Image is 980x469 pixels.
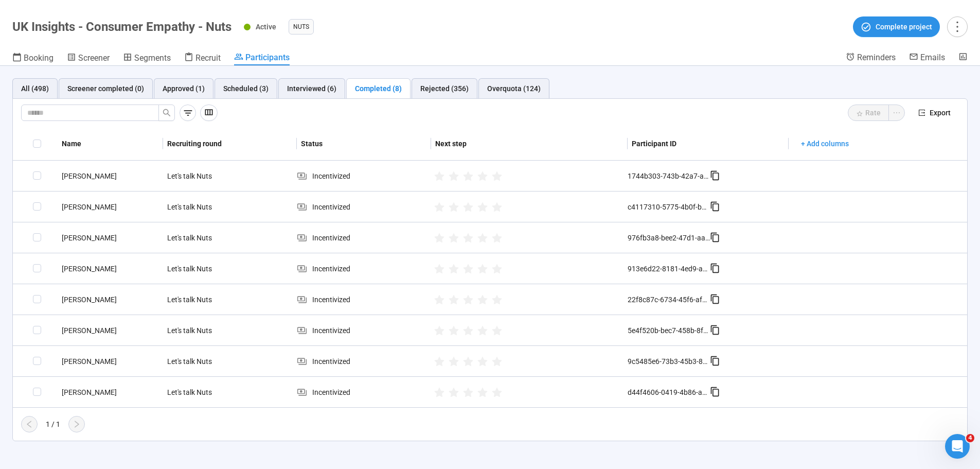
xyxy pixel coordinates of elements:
[463,202,473,213] span: star
[73,420,81,428] span: right
[163,127,297,161] th: Recruiting round
[463,295,473,305] span: star
[58,356,163,367] div: [PERSON_NAME]
[58,387,163,398] div: [PERSON_NAME]
[355,83,402,94] div: Completed (8)
[21,416,38,432] button: left
[163,197,240,217] div: Let's talk Nuts
[58,325,163,336] div: [PERSON_NAME]
[463,171,473,182] span: star
[477,171,488,182] span: star
[58,263,163,274] div: [PERSON_NAME]
[477,202,488,213] span: star
[58,170,163,182] div: [PERSON_NAME]
[58,201,163,213] div: [PERSON_NAME]
[492,357,502,367] span: star
[857,53,896,62] span: Reminders
[449,171,459,182] span: star
[463,357,473,367] span: star
[628,170,710,182] div: 1744b303-743b-42a7-a6e1-b0e139abdb32
[158,105,175,121] button: search
[123,52,171,65] a: Segments
[628,356,710,367] div: 9c5485e6-73b3-45b3-840d-50126f831212
[434,357,444,367] span: star
[477,264,488,274] span: star
[876,21,932,32] span: Complete project
[434,264,444,274] span: star
[463,233,473,244] span: star
[297,387,431,398] div: Incentivized
[195,53,221,63] span: Recruit
[163,83,205,94] div: Approved (1)
[245,53,290,62] span: Participants
[287,83,336,94] div: Interviewed (6)
[12,20,231,34] h1: UK Insights - Consumer Empathy - Nuts
[492,233,502,244] span: star
[163,352,240,371] div: Let's talk Nuts
[163,290,240,309] div: Let's talk Nuts
[234,52,290,65] a: Participants
[463,326,473,336] span: star
[68,416,85,432] button: right
[449,264,459,274] span: star
[434,295,444,305] span: star
[21,83,49,94] div: All (498)
[950,20,964,33] span: more
[256,23,276,31] span: Active
[463,264,473,274] span: star
[477,233,488,244] span: star
[628,263,710,274] div: 913e6d22-8181-4ed9-aa62-06fc409d841e
[25,420,33,428] span: left
[420,83,469,94] div: Rejected (356)
[853,16,940,37] button: Complete project
[434,388,444,398] span: star
[184,52,221,65] a: Recruit
[449,326,459,336] span: star
[492,295,502,305] span: star
[449,202,459,213] span: star
[477,295,488,305] span: star
[297,232,431,244] div: Incentivized
[297,263,431,274] div: Incentivized
[628,325,710,336] div: 5e4f520b-bec7-458b-8fb0-cba43939cb39
[12,52,54,65] a: Booking
[463,388,473,398] span: star
[163,321,240,340] div: Let's talk Nuts
[477,326,488,336] span: star
[487,83,541,94] div: Overquota (124)
[434,326,444,336] span: star
[947,16,968,37] button: more
[846,52,896,64] a: Reminders
[909,52,945,64] a: Emails
[297,170,431,182] div: Incentivized
[46,419,60,430] div: 1 / 1
[434,233,444,244] span: star
[431,127,628,161] th: Next step
[945,434,970,459] iframe: Intercom live chat
[58,127,163,161] th: Name
[920,53,945,62] span: Emails
[449,295,459,305] span: star
[297,294,431,305] div: Incentivized
[492,326,502,336] span: star
[293,22,309,32] span: Nuts
[163,228,240,248] div: Let's talk Nuts
[910,105,959,121] button: exportExport
[449,388,459,398] span: star
[477,388,488,398] span: star
[930,107,951,118] span: Export
[628,232,710,244] div: 976fb3a8-bee2-47d1-aa12-4c9d873838bb
[492,202,502,213] span: star
[297,356,431,367] div: Incentivized
[58,294,163,305] div: [PERSON_NAME]
[67,83,144,94] div: Screener completed (0)
[134,53,171,63] span: Segments
[163,109,171,117] span: search
[434,202,444,213] span: star
[793,135,857,152] button: + Add columns
[24,53,54,63] span: Booking
[449,357,459,367] span: star
[297,325,431,336] div: Incentivized
[492,171,502,182] span: star
[801,138,849,149] span: + Add columns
